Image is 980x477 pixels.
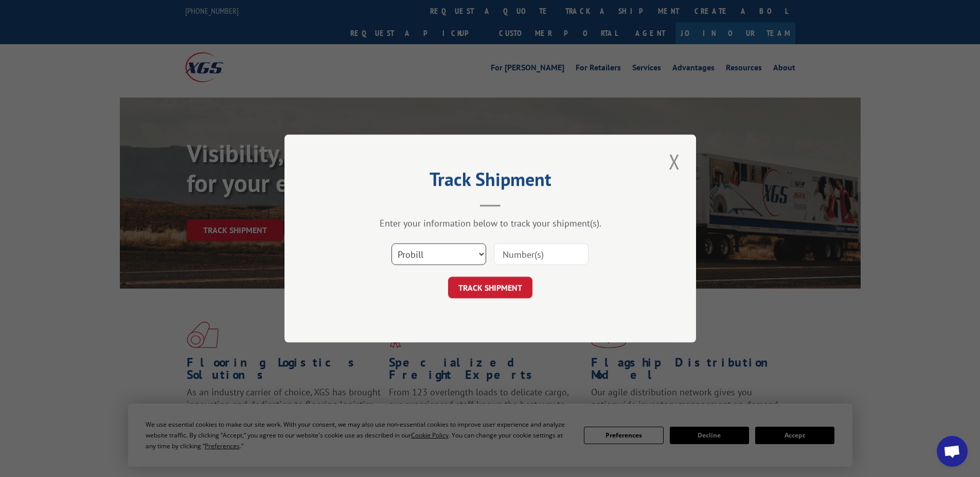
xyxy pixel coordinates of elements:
[937,436,968,467] a: Open chat
[448,277,532,298] button: TRACK SHIPMENT
[336,217,645,229] div: Enter your information below to track your shipment(s).
[336,172,645,192] h2: Track Shipment
[494,243,589,265] input: Number(s)
[666,147,683,176] button: Close modal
